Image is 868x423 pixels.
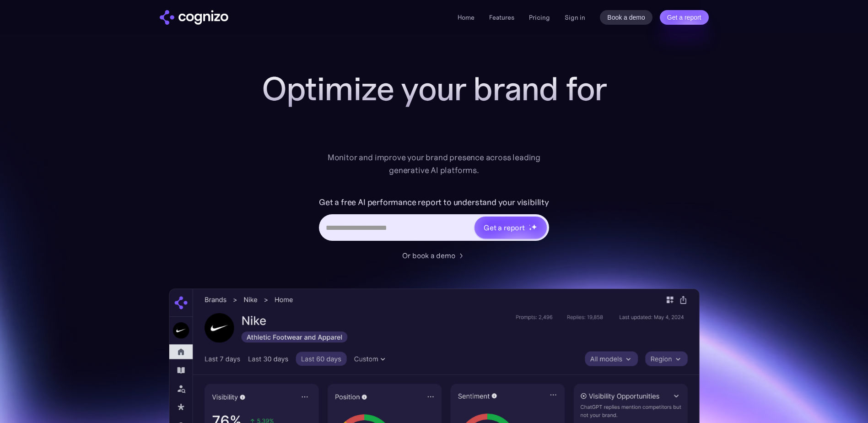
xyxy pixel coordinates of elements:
[600,10,652,25] a: Book a demo
[402,250,455,261] div: Or book a demo
[489,13,514,22] a: Features
[565,12,585,23] a: Sign in
[531,224,537,230] img: star
[529,224,530,226] img: star
[160,10,228,25] a: home
[319,195,549,210] label: Get a free AI performance report to understand your visibility
[322,151,547,177] div: Monitor and improve your brand presence across leading generative AI platforms.
[251,70,617,107] h1: Optimize your brand for
[529,228,532,231] img: star
[319,195,549,245] form: Hero URL Input Form
[529,13,550,22] a: Pricing
[484,222,525,233] div: Get a report
[458,13,474,22] a: Home
[402,250,466,261] a: Or book a demo
[660,10,709,25] a: Get a report
[474,216,548,239] a: Get a reportstarstarstar
[160,10,228,25] img: cognizo logo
